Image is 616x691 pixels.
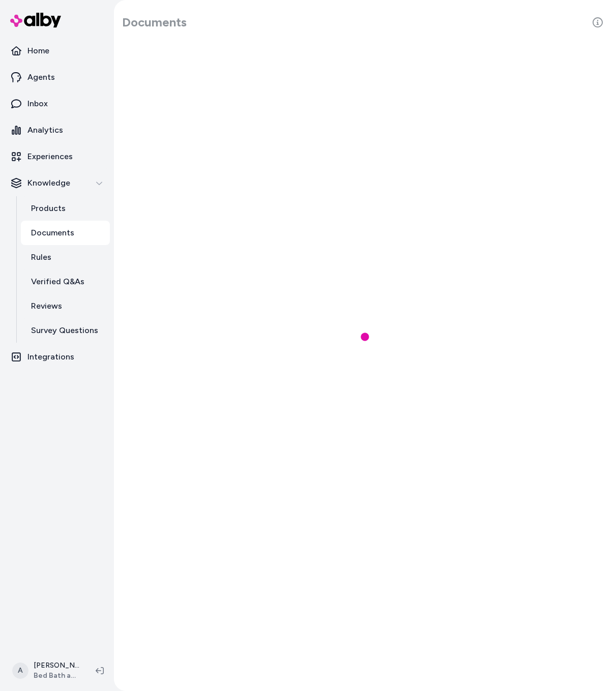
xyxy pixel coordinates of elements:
[27,151,73,163] p: Experiences
[31,227,74,239] p: Documents
[21,294,110,318] a: Reviews
[4,118,110,142] a: Analytics
[12,663,28,679] span: A
[31,300,62,312] p: Reviews
[31,324,98,337] p: Survey Questions
[10,13,61,27] img: alby Logo
[4,65,110,89] a: Agents
[27,351,74,363] p: Integrations
[4,171,110,195] button: Knowledge
[21,245,110,269] a: Rules
[31,251,51,263] p: Rules
[4,144,110,169] a: Experiences
[4,345,110,369] a: Integrations
[4,92,110,116] a: Inbox
[6,654,87,687] button: A[PERSON_NAME]Bed Bath and Beyond
[4,39,110,63] a: Home
[31,276,84,288] p: Verified Q&As
[27,71,55,83] p: Agents
[34,671,79,681] span: Bed Bath and Beyond
[27,124,63,136] p: Analytics
[34,660,79,671] p: [PERSON_NAME]
[21,269,110,294] a: Verified Q&As
[21,221,110,245] a: Documents
[27,177,70,189] p: Knowledge
[27,98,48,110] p: Inbox
[27,45,49,57] p: Home
[31,202,66,215] p: Products
[21,318,110,343] a: Survey Questions
[21,196,110,221] a: Products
